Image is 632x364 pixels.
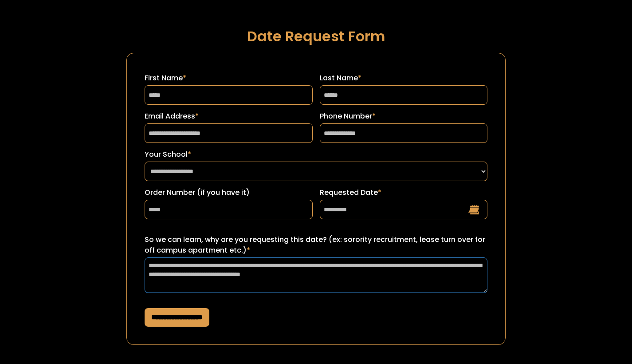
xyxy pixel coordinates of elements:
label: Last Name [320,73,488,83]
h1: Date Request Form [126,28,506,44]
label: Phone Number [320,111,488,122]
label: Email Address [145,111,313,122]
form: Request a Date Form [126,53,506,345]
label: So we can learn, why are you requesting this date? (ex: sorority recruitment, lease turn over for... [145,234,487,256]
label: First Name [145,73,313,83]
label: Order Number (if you have it) [145,187,313,198]
label: Requested Date [320,187,488,198]
label: Your School [145,149,487,160]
